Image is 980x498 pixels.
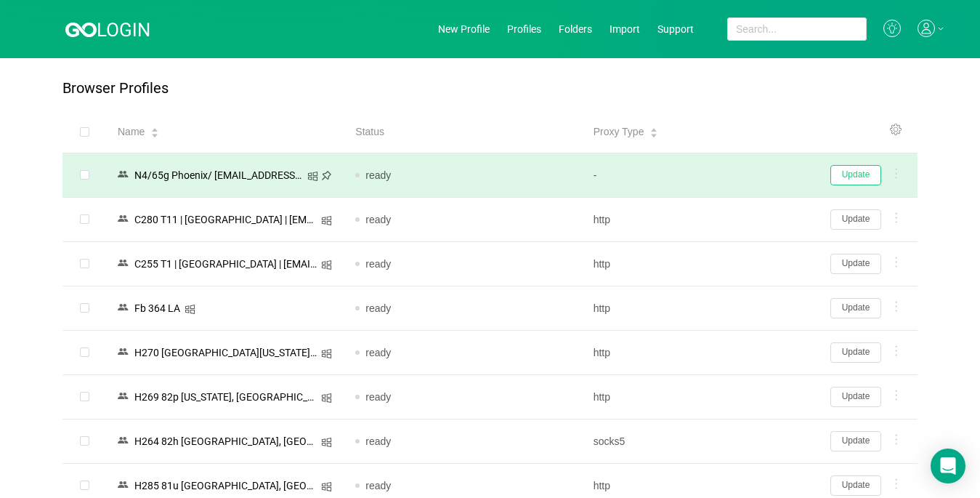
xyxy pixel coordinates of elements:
a: Support [657,23,694,35]
div: C255 T1 | [GEOGRAPHIC_DATA] | [EMAIL_ADDRESS][DOMAIN_NAME] [130,254,321,273]
div: Open Intercom Messenger [931,449,965,483]
button: Update [830,387,881,407]
div: Н285 81u [GEOGRAPHIC_DATA], [GEOGRAPHIC_DATA]/ [EMAIL_ADDRESS][DOMAIN_NAME] [130,476,321,495]
div: N4/65g Phoenix/ [EMAIL_ADDRESS][DOMAIN_NAME] [130,166,307,185]
button: Update [830,165,881,185]
i: icon: windows [321,348,332,359]
a: Profiles [507,23,541,35]
i: icon: windows [307,171,318,182]
td: http [582,286,819,331]
i: icon: windows [321,215,332,226]
div: Н270 [GEOGRAPHIC_DATA][US_STATE]/ [EMAIL_ADDRESS][DOMAIN_NAME] [130,343,321,362]
a: Folders [559,23,592,35]
button: Update [830,209,881,230]
div: Н264 82h [GEOGRAPHIC_DATA], [GEOGRAPHIC_DATA]/ [EMAIL_ADDRESS][DOMAIN_NAME] [130,432,321,451]
button: Update [830,342,881,363]
td: socks5 [582,419,819,464]
a: New Profile [438,23,490,35]
i: icon: windows [321,481,332,492]
span: ready [365,391,391,403]
span: Proxy Type [594,124,644,140]
span: ready [365,347,391,358]
div: Sort [150,126,159,136]
div: C280 T11 | [GEOGRAPHIC_DATA] | [EMAIL_ADDRESS][DOMAIN_NAME] [130,210,321,229]
i: icon: caret-up [151,126,159,131]
span: Name [118,124,145,140]
p: Browser Profiles [62,80,169,97]
a: Import [610,23,640,35]
span: ready [365,214,391,225]
div: Fb 364 LA [130,299,185,318]
i: icon: caret-down [650,132,658,136]
div: Н269 82p [US_STATE], [GEOGRAPHIC_DATA]/ [EMAIL_ADDRESS][DOMAIN_NAME] [130,387,321,406]
input: Search... [727,17,867,41]
button: Update [830,475,881,496]
i: icon: windows [321,260,332,270]
td: http [582,242,819,286]
td: - [582,153,819,198]
span: ready [365,435,391,447]
i: icon: pushpin [321,170,332,181]
i: icon: windows [321,437,332,448]
button: Update [830,298,881,318]
span: Status [355,124,384,140]
i: icon: windows [185,304,195,315]
i: icon: caret-up [650,126,658,131]
span: ready [365,258,391,270]
span: ready [365,169,391,181]
div: Sort [649,126,658,136]
td: http [582,198,819,242]
span: ready [365,480,391,491]
button: Update [830,431,881,451]
i: icon: windows [321,393,332,403]
td: http [582,375,819,419]
i: icon: caret-down [151,132,159,136]
button: Update [830,254,881,274]
td: http [582,331,819,375]
span: ready [365,302,391,314]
